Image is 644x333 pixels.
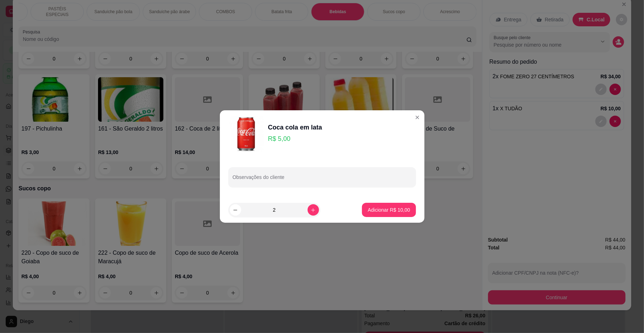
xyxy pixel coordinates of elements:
button: increase-product-quantity [308,204,319,216]
button: Close [412,112,423,123]
button: Adicionar R$ 10,00 [362,203,416,217]
p: R$ 5,00 [268,134,322,144]
div: Coca cola em lata [268,122,322,132]
p: Adicionar R$ 10,00 [368,206,410,213]
input: Observações do cliente [233,176,412,184]
img: product-image [228,116,264,152]
button: decrease-product-quantity [230,204,241,216]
